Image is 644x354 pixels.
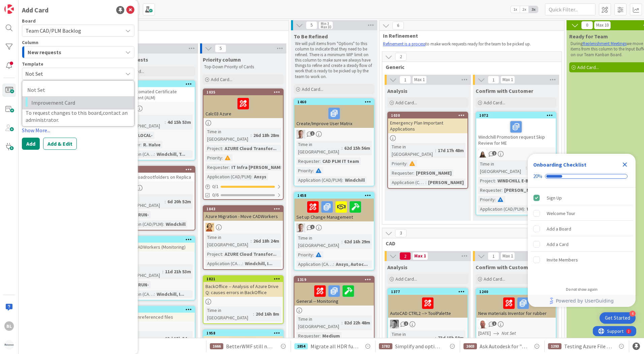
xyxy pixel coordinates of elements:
[530,206,633,221] div: Welcome Tour is incomplete.
[306,21,317,29] span: 5
[26,109,128,123] span: contact an administrator
[296,332,320,340] div: Requester
[43,138,77,150] button: Add & Edit
[28,48,61,57] span: New requests
[476,87,533,94] span: Confirm with Customer
[399,252,411,260] span: 2
[115,313,195,321] div: Clean up unreferenced files
[343,144,372,152] div: 62d 15h 56m
[496,177,537,184] div: WINDCHILL E-BOM
[115,183,195,192] div: RH
[581,21,593,29] span: 0
[115,307,195,321] div: 1986Clean up unreferenced files
[619,159,630,170] div: Close Checklist
[222,154,223,162] span: :
[251,173,252,180] span: :
[390,169,413,177] div: Requester
[222,145,223,152] span: :
[548,343,561,349] div: 1293
[391,289,468,294] div: 1377
[383,41,551,47] p: to make work requests ready for the team to be picked up.
[379,343,392,349] div: 1782
[294,343,308,349] div: 1854
[115,253,195,262] div: RH
[296,157,320,165] div: Requester
[203,206,283,221] div: 1843Azure Migration - Move CADWorkers
[533,161,586,169] div: Onboarding Checklist
[206,331,283,335] div: 1958
[252,237,281,245] div: 26d 18h 24m
[342,319,343,326] span: :
[478,320,487,328] img: RK
[527,164,554,171] div: 6d 20h 48m
[583,41,626,46] a: Replenishment Meetings
[387,264,408,271] span: Analysis
[296,251,313,258] div: Priority
[203,276,283,297] div: 1821BackOffice -- Analysis of Azure Drive Q: causes errors in BackOffice
[26,27,81,34] span: Team CAD/PLM Backlog
[503,186,542,194] div: [PERSON_NAME]
[206,277,283,281] div: 1821
[252,132,281,139] div: 26d 18h 28m
[480,342,527,350] span: Ask Autodesk for "on prem" tool (for example) to make [PERSON_NAME] less vulnerable for problems ...
[203,89,283,118] div: 1035Calc03 Azure
[564,342,612,350] span: Testing Azure File Share for HydroSym BMC WO0000000272547 PBI 7138
[4,4,14,14] img: Visit kanbanzone.com
[252,173,268,180] div: Ansys
[135,211,151,218] div: -RUN-
[547,209,575,217] div: Welcome Tour
[165,198,166,205] span: :
[294,105,374,128] div: Create/Improve User Matrix
[212,183,219,190] span: 0 / 1
[530,190,633,205] div: Sign Up is complete.
[492,321,496,326] span: 1
[254,310,281,318] div: 20d 16h 8m
[212,191,219,199] span: 0/6
[297,277,374,282] div: 1319
[435,334,436,342] span: :
[229,164,230,171] span: :
[531,295,632,307] a: Powered by UserGuiding
[530,237,633,252] div: Add a Card is incomplete.
[310,225,315,229] span: 1
[251,237,252,245] span: :
[14,1,31,9] span: Support
[503,78,513,81] div: Max 1
[296,130,305,139] img: BO
[478,177,495,184] div: Project
[135,281,151,288] div: -RUN-
[503,254,513,258] div: Max 1
[321,157,361,165] div: CAD PLM IT team
[118,167,195,172] div: 2144
[388,118,468,133] div: Emergency Plan Important Applications
[135,132,154,139] div: -LOCAL-
[476,112,556,147] div: 1072Windchill Promotion request Skip Review for ME
[25,69,118,78] span: Not Set
[395,100,417,106] span: Add Card...
[22,83,134,96] a: Not Set
[118,237,195,242] div: 2047
[383,41,425,47] a: Refinement is a process
[230,164,286,171] div: IT Infra [PERSON_NAME]
[478,205,524,213] div: Application (CAD/PLM)
[296,167,313,174] div: Priority
[296,223,305,232] img: BO
[310,131,315,136] span: 1
[392,22,404,30] span: 6
[390,320,399,328] img: AV
[476,289,556,318] div: 1240New materials Inventor for rubber
[294,192,374,221] div: 1458Set up Change Management
[205,154,222,162] div: Priority
[203,212,283,221] div: Azure Migration - Move CADWorkers
[388,295,468,318] div: AutoCAD CTRL2 --> ToolPalette
[413,169,414,177] span: :
[390,143,435,158] div: Time in [GEOGRAPHIC_DATA]
[117,115,165,130] div: Time in [GEOGRAPHIC_DATA]
[117,264,162,279] div: Time in [GEOGRAPHIC_DATA]
[22,62,43,66] span: Template
[530,252,633,267] div: Invite Members is incomplete.
[463,343,477,349] div: 1603
[478,149,487,158] img: KM
[222,250,223,258] span: :
[115,307,195,313] div: 1986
